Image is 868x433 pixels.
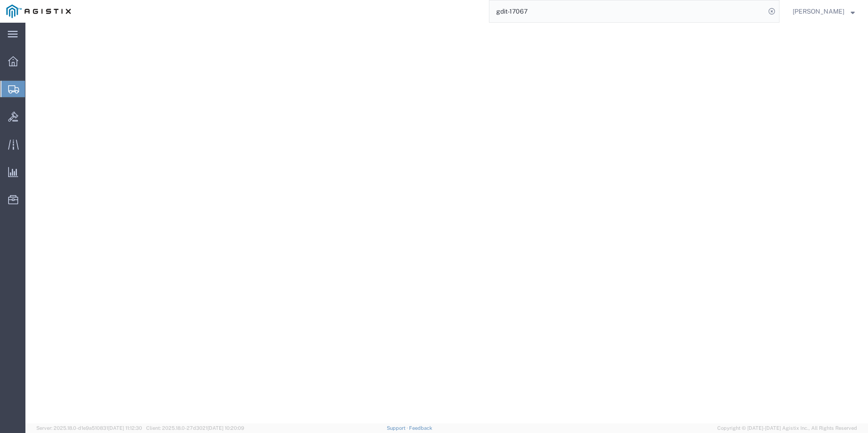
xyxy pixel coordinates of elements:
button: [PERSON_NAME] [792,6,855,17]
span: Server: 2025.18.0-d1e9a510831 [36,425,142,431]
span: [DATE] 10:20:09 [207,425,244,431]
span: Client: 2025.18.0-27d3021 [146,425,244,431]
a: Support [387,425,409,431]
a: Feedback [409,425,432,431]
img: logo [6,5,71,18]
span: [DATE] 11:12:30 [108,425,142,431]
iframe: FS Legacy Container [25,23,868,423]
span: Copyright © [DATE]-[DATE] Agistix Inc., All Rights Reserved [717,424,857,432]
span: Mitchell Mattocks [793,6,844,16]
input: Search for shipment number, reference number [489,0,765,22]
